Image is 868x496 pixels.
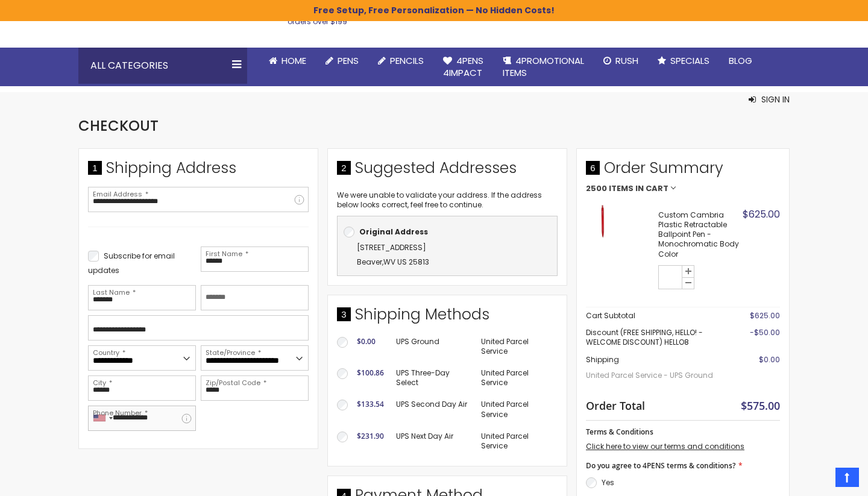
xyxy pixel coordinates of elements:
div: All Categories [78,48,247,84]
a: Rush [594,48,648,74]
b: Original Address [359,227,428,237]
a: Click here to view our terms and conditions [586,441,744,451]
span: United Parcel Service - UPS Ground [586,365,733,386]
span: Sign In [761,93,790,105]
a: Pens [316,48,368,74]
td: United Parcel Service [475,394,558,425]
span: US [397,257,407,267]
span: Checkout [78,116,159,136]
span: Pens [338,54,359,67]
span: Rush [615,54,638,67]
span: Specials [670,54,709,67]
a: Home [259,48,316,74]
td: UPS Next Day Air [390,425,475,457]
span: $0.00 [357,336,376,347]
td: UPS Three-Day Select [390,362,475,394]
div: Shipping Methods [337,304,558,331]
span: 4PROMOTIONAL ITEMS [503,54,584,79]
td: United Parcel Service [475,425,558,457]
img: Custom Cambria Plastic Retractable Ballpoint Pen - Monochromatic Body Color-Red [586,205,619,238]
span: $0.00 [759,354,780,365]
div: , [344,240,551,269]
span: $100.86 [357,368,384,378]
strong: Custom Cambria Plastic Retractable Ballpoint Pen - Monochromatic Body Color [658,210,740,259]
span: WV [383,257,395,267]
td: UPS Ground [390,331,475,362]
span: Items in Cart [609,184,668,193]
span: $575.00 [741,398,780,413]
td: United Parcel Service [475,362,558,394]
td: UPS Second Day Air [390,394,475,425]
td: United Parcel Service [475,331,558,362]
a: Pencils [368,48,433,74]
span: $133.54 [357,399,384,409]
button: Sign In [749,93,790,105]
span: Home [281,54,306,67]
div: United States: +1 [89,406,116,430]
span: Terms & Conditions [586,427,653,437]
span: Order Summary [586,158,780,184]
a: 4Pens4impact [433,48,493,87]
span: Subscribe for email updates [88,251,175,275]
span: 2500 [586,184,607,193]
span: HELLO8 [664,337,689,347]
label: Yes [602,477,614,488]
span: 4Pens 4impact [443,54,483,79]
a: 4PROMOTIONALITEMS [493,48,594,87]
a: Blog [719,48,762,74]
th: Cart Subtotal [586,307,733,325]
span: Shipping [586,354,619,365]
a: Top [835,468,859,487]
span: $231.90 [357,431,384,441]
span: Blog [729,54,752,67]
div: Suggested Addresses [337,158,558,184]
span: Beaver [357,257,382,267]
p: We were unable to validate your address. If the address below looks correct, feel free to continue. [337,190,558,210]
span: [STREET_ADDRESS] [357,242,426,253]
div: Shipping Address [88,158,309,184]
strong: Order Total [586,397,645,413]
span: $625.00 [743,207,780,221]
span: -$50.00 [750,327,780,337]
span: Do you agree to 4PENS terms & conditions? [586,460,735,471]
a: Specials [648,48,719,74]
span: 25813 [409,257,429,267]
span: $625.00 [750,310,780,321]
span: Pencils [390,54,424,67]
span: Discount (FREE SHIPPING, HELLO! - WELCOME DISCOUNT) [586,327,703,347]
